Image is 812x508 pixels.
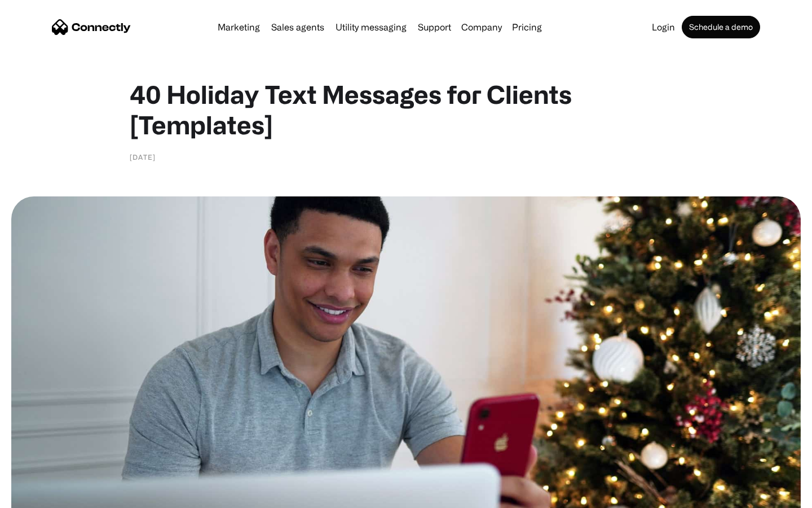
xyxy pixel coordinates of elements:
a: Login [647,23,679,32]
a: Schedule a demo [682,16,760,38]
div: Company [461,19,502,35]
aside: Language selected: English [11,488,68,504]
a: Pricing [507,23,546,32]
a: Support [413,23,456,32]
a: Utility messaging [331,23,411,32]
ul: Language list [23,488,68,504]
h1: 40 Holiday Text Messages for Clients [Templates] [130,79,682,140]
a: Marketing [213,23,264,32]
a: Sales agents [267,23,329,32]
div: [DATE] [130,151,156,163]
